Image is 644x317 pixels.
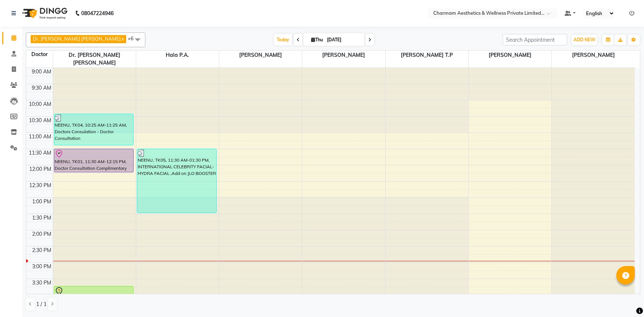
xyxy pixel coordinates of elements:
button: ADD NEW [572,35,597,45]
div: 11:30 AM [27,149,53,157]
a: x [121,36,124,42]
div: 10:00 AM [27,100,53,108]
iframe: chat widget [613,287,637,310]
span: [PERSON_NAME] [302,51,385,60]
span: Dr. [PERSON_NAME] [PERSON_NAME] [53,51,136,68]
div: NEENU, TK05, 11:30 AM-01:30 PM, INTERNATIONAL CELEBRITY FACIAL- HYDRA FACIAL ,Add on JLO BOOSTER [137,149,217,213]
input: 2025-09-04 [325,34,362,45]
b: 08047224946 [81,3,114,24]
span: [PERSON_NAME] [219,51,302,60]
div: NEENU, TK04, 10:25 AM-11:25 AM, Doctors Consulation - Doctor Consultation [54,114,134,145]
span: [PERSON_NAME] [552,51,635,60]
span: +6 [128,35,139,41]
span: Hala P.A. [136,51,219,60]
span: Dr. [PERSON_NAME] [PERSON_NAME] [33,36,121,42]
div: 2:30 PM [31,247,53,254]
div: 2:00 PM [31,230,53,238]
div: 1:30 PM [31,214,53,222]
span: [PERSON_NAME] T.P [386,51,468,60]
div: 9:00 AM [30,68,53,76]
div: 1:00 PM [31,198,53,206]
div: 3:30 PM [31,279,53,287]
span: Thu [309,37,325,42]
div: 11:00 AM [27,133,53,141]
span: ADD NEW [574,37,595,42]
div: Doctor [26,51,53,58]
div: 12:30 PM [28,182,53,189]
img: logo [19,3,69,24]
div: 10:30 AM [27,117,53,124]
span: Today [274,34,292,45]
div: 3:00 PM [31,263,53,271]
input: Search Appointment [503,34,567,45]
div: NEENU, TK01, 11:30 AM-12:15 PM, Doctor Consultation Complimentary [54,149,134,172]
span: [PERSON_NAME] [469,51,551,60]
div: 12:00 PM [28,165,53,173]
span: 1 / 1 [36,300,47,308]
div: 9:30 AM [30,84,53,92]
